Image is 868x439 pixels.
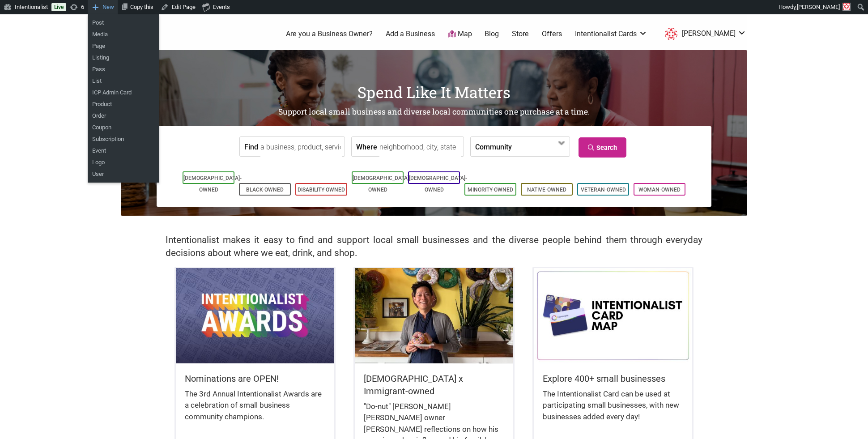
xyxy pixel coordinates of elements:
[88,64,159,75] a: Pass
[176,268,334,363] img: Intentionalist Awards
[543,372,683,385] h5: Explore 400+ small businesses
[355,268,513,363] img: King Donuts - Hong Chhuor
[543,388,683,432] div: The Intentionalist Card can be used at participating small businesses, with new businesses added ...
[638,187,681,193] a: Woman-Owned
[88,122,159,133] a: Coupon
[475,137,512,156] label: Community
[88,29,159,40] a: Media
[660,26,746,42] li: Sarah-Studer
[409,175,467,193] a: [DEMOGRAPHIC_DATA]-Owned
[534,268,692,363] img: Intentionalist Card Map
[121,81,747,103] h1: Spend Like It Matters
[185,388,325,432] div: The 3rd Annual Intentionalist Awards are a celebration of small business community champions.
[468,187,513,193] a: Minority-Owned
[88,14,159,183] ul: New
[185,372,325,385] h5: Nominations are OPEN!
[260,137,342,157] input: a business, product, service
[88,52,159,64] a: Listing
[88,17,159,29] a: Post
[485,29,499,39] a: Blog
[88,110,159,122] a: Order
[246,187,284,193] a: Black-Owned
[88,168,159,180] a: User
[356,137,377,156] label: Where
[88,87,159,98] a: ICP Admin Card
[448,29,472,39] a: Map
[121,107,747,118] h2: Support local small business and diverse local communities one purchase at a time.
[542,29,562,39] a: Offers
[797,4,840,10] span: [PERSON_NAME]
[581,187,626,193] a: Veteran-Owned
[379,137,461,157] input: neighborhood, city, state
[512,29,529,39] a: Store
[286,29,373,39] a: Are you a Business Owner?
[298,187,345,193] a: Disability-Owned
[527,187,566,193] a: Native-Owned
[244,137,258,156] label: Find
[88,98,159,110] a: Product
[575,29,647,39] a: Intentionalist Cards
[88,145,159,157] a: Event
[579,137,626,158] a: Search
[88,40,159,52] a: Page
[353,175,411,193] a: [DEMOGRAPHIC_DATA]-Owned
[51,3,66,11] a: Live
[660,26,746,42] a: [PERSON_NAME]
[88,75,159,87] a: List
[166,234,702,260] h2: Intentionalist makes it easy to find and support local small businesses and the diverse people be...
[183,175,242,193] a: [DEMOGRAPHIC_DATA]-Owned
[386,29,435,39] a: Add a Business
[88,157,159,168] a: Logo
[88,133,159,145] a: Subscription
[364,372,504,397] h5: [DEMOGRAPHIC_DATA] x Immigrant-owned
